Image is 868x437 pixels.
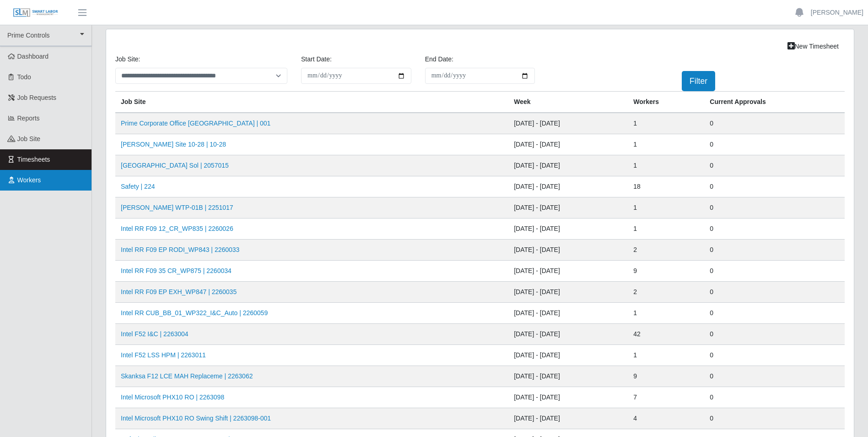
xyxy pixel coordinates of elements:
td: 0 [704,408,845,429]
img: SLM Logo [13,8,59,18]
td: [DATE] - [DATE] [508,113,628,134]
a: Intel RR CUB_BB_01_WP322_I&C_Auto | 2260059 [121,309,268,317]
a: Intel Microsoft PHX10 RO Swing Shift | 2263098-001 [121,415,271,422]
a: Skanksa F12 LCE MAH Replaceme | 2263062 [121,372,253,380]
td: 9 [628,261,704,282]
td: 2 [628,240,704,261]
a: Intel F52 I&C | 2263004 [121,330,189,338]
td: [DATE] - [DATE] [508,303,628,324]
td: 0 [704,240,845,261]
label: job site: [115,55,140,64]
th: Workers [628,92,704,113]
a: Prime Corporate Office [GEOGRAPHIC_DATA] | 001 [121,120,270,127]
label: Start Date: [301,55,332,64]
td: 0 [704,366,845,387]
td: 0 [704,176,845,197]
a: Intel RR F09 EP EXH_WP847 | 2260035 [121,288,237,295]
a: Intel RR F09 35 CR_WP875 | 2260034 [121,267,232,274]
td: 1 [628,197,704,218]
td: 1 [628,345,704,366]
td: [DATE] - [DATE] [508,240,628,261]
td: 1 [628,134,704,155]
td: 0 [704,261,845,282]
td: 0 [704,387,845,408]
td: [DATE] - [DATE] [508,324,628,345]
span: Todo [17,73,31,81]
span: job site [17,135,41,142]
a: Intel RR F09 12_CR_WP835 | 2260026 [121,225,233,232]
button: Filter [682,71,715,91]
span: Job Requests [17,94,57,101]
td: 0 [704,324,845,345]
td: [DATE] - [DATE] [508,282,628,303]
span: Timesheets [17,156,50,163]
label: End Date: [425,55,453,64]
td: 42 [628,324,704,345]
th: Current Approvals [704,92,845,113]
span: Dashboard [17,53,49,60]
td: 0 [704,113,845,134]
td: [DATE] - [DATE] [508,345,628,366]
td: 0 [704,218,845,240]
a: New Timesheet [782,38,845,55]
span: Workers [17,176,41,184]
a: [PERSON_NAME] [811,8,863,17]
a: Intel F52 LSS HPM | 2263011 [121,351,206,359]
td: 4 [628,408,704,429]
th: Week [508,92,628,113]
td: 7 [628,387,704,408]
td: [DATE] - [DATE] [508,197,628,218]
a: Intel RR F09 EP RODI_WP843 | 2260033 [121,246,239,253]
a: [PERSON_NAME] WTP-01B | 2251017 [121,204,233,211]
td: 18 [628,176,704,197]
td: [DATE] - [DATE] [508,261,628,282]
a: [PERSON_NAME] Site 10-28 | 10-28 [121,141,226,148]
a: Intel Microsoft PHX10 RO | 2263098 [121,393,224,401]
span: Reports [17,115,40,122]
a: [GEOGRAPHIC_DATA] Sol | 2057015 [121,162,229,169]
td: 2 [628,282,704,303]
td: 0 [704,197,845,218]
td: 0 [704,303,845,324]
td: 1 [628,155,704,176]
th: job site [115,92,508,113]
td: [DATE] - [DATE] [508,176,628,197]
td: [DATE] - [DATE] [508,408,628,429]
td: [DATE] - [DATE] [508,218,628,240]
td: 1 [628,113,704,134]
td: 0 [704,345,845,366]
td: 1 [628,218,704,240]
td: 0 [704,155,845,176]
td: [DATE] - [DATE] [508,155,628,176]
td: 0 [704,282,845,303]
td: [DATE] - [DATE] [508,387,628,408]
td: [DATE] - [DATE] [508,366,628,387]
td: 1 [628,303,704,324]
td: 9 [628,366,704,387]
td: [DATE] - [DATE] [508,134,628,155]
a: Safety | 224 [121,183,155,190]
td: 0 [704,134,845,155]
